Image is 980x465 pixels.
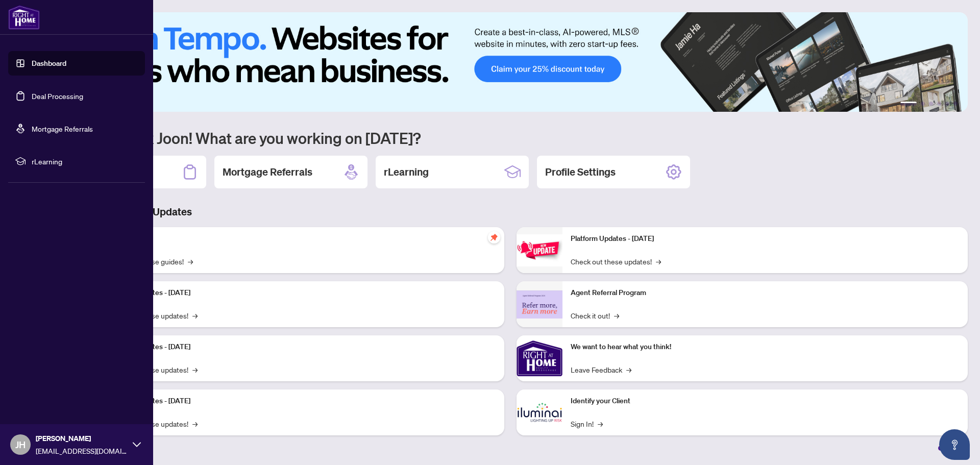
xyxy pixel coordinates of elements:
p: Platform Updates - [DATE] [107,287,496,299]
img: Platform Updates - June 23, 2025 [517,234,562,266]
img: Slide 0 [53,12,968,112]
a: Leave Feedback→ [571,364,631,375]
img: Agent Referral Program [517,290,562,319]
p: Platform Updates - [DATE] [571,233,960,244]
span: → [192,364,198,375]
p: We want to hear what you think! [571,341,960,353]
p: Platform Updates - [DATE] [107,341,496,353]
p: Self-Help [107,233,496,244]
button: 1 [900,102,917,106]
span: pushpin [488,231,500,243]
a: Dashboard [32,59,66,68]
button: 2 [921,102,925,106]
p: Agent Referral Program [571,287,960,299]
p: Platform Updates - [DATE] [107,396,496,407]
img: We want to hear what you think! [517,335,562,381]
button: 3 [929,102,933,106]
button: 4 [937,102,941,106]
span: → [188,256,193,267]
button: 6 [953,102,958,106]
span: [PERSON_NAME] [36,433,128,444]
h2: Mortgage Referrals [223,165,312,179]
a: Deal Processing [32,91,83,101]
span: → [598,418,603,429]
span: rLearning [32,156,138,167]
p: Identify your Client [571,396,960,407]
span: → [614,310,619,321]
a: Check out these updates!→ [571,256,661,267]
img: Identify your Client [517,389,562,435]
a: Check it out!→ [571,310,619,321]
button: 5 [945,102,949,106]
span: JH [15,437,26,452]
a: Mortgage Referrals [32,124,93,133]
span: → [192,418,198,429]
span: → [626,364,631,375]
img: logo [8,5,40,30]
button: Open asap [939,429,970,460]
h1: Welcome back Joon! What are you working on [DATE]? [53,128,968,148]
a: Sign In!→ [571,418,603,429]
h2: Profile Settings [545,165,616,179]
h2: rLearning [384,165,429,179]
span: → [192,310,198,321]
span: → [656,256,661,267]
span: [EMAIL_ADDRESS][DOMAIN_NAME] [36,445,128,456]
h3: Brokerage & Industry Updates [53,205,968,219]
